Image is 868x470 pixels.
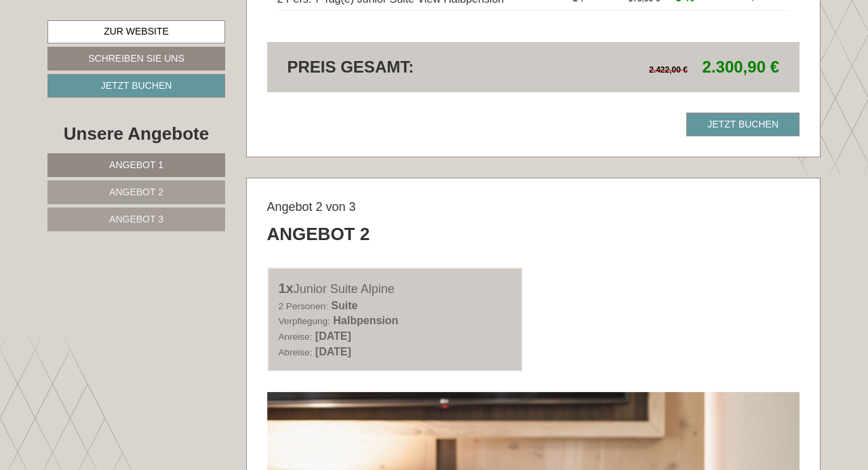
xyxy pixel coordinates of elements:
[109,214,163,224] span: Angebot 3
[333,315,398,326] b: Halbpension
[279,281,294,296] b: 1x
[315,330,351,342] b: [DATE]
[109,159,163,170] span: Angebot 1
[47,74,225,98] a: Jetzt buchen
[47,121,225,146] div: Unsere Angebote
[279,301,328,311] small: 2 Personen:
[279,316,330,326] small: Verpflegung:
[267,200,356,214] span: Angebot 2 von 3
[279,347,313,357] small: Abreise:
[109,187,163,197] span: Angebot 2
[315,346,351,357] b: [DATE]
[47,20,225,43] a: Zur Website
[649,65,688,75] span: 2.422,00 €
[686,113,800,136] a: Jetzt buchen
[267,222,370,247] div: Angebot 2
[331,300,357,311] b: Suite
[279,279,512,298] div: Junior Suite Alpine
[277,56,534,79] div: Preis gesamt:
[47,47,225,71] a: Schreiben Sie uns
[279,332,313,342] small: Anreise:
[703,58,779,76] span: 2.300,90 €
